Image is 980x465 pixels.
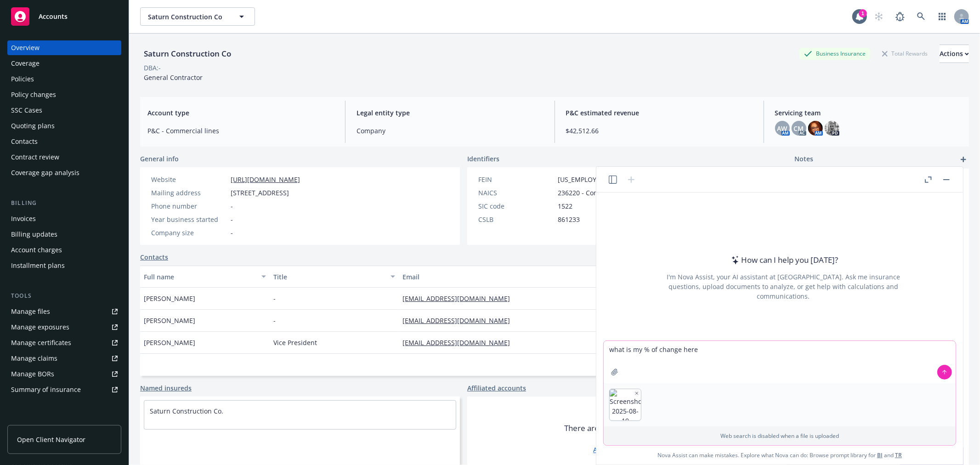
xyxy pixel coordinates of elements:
div: Email [402,272,600,282]
div: Phone number [151,201,227,211]
div: Actions [940,45,969,62]
a: Search [912,7,930,26]
span: - [231,215,233,224]
div: Contacts [11,134,38,149]
div: Policy changes [11,87,56,102]
a: Add affiliated account [594,445,661,454]
p: Web search is disabled when a file is uploaded [609,432,950,440]
a: Coverage gap analysis [7,165,121,180]
span: General Contractor [144,73,203,82]
a: SSC Cases [7,103,121,118]
a: Contacts [7,134,121,149]
a: [EMAIL_ADDRESS][DOMAIN_NAME] [402,294,517,303]
div: Installment plans [11,258,65,273]
a: Manage exposures [7,320,121,335]
a: Quoting plans [7,119,121,133]
span: Servicing team [775,108,962,118]
span: Notes [794,154,813,165]
span: Vice President [273,338,317,347]
div: Year business started [151,215,227,224]
span: Identifiers [467,154,499,164]
button: Saturn Construction Co [140,7,255,26]
div: Billing updates [11,227,57,242]
button: Title [270,266,399,288]
a: Invoices [7,211,121,226]
a: Policy changes [7,87,121,102]
a: Billing updates [7,227,121,242]
a: Manage claims [7,351,121,366]
div: Manage certificates [11,335,71,350]
div: Analytics hub [7,415,121,425]
a: Contract review [7,150,121,164]
a: Manage files [7,304,121,319]
div: Business Insurance [799,48,870,59]
div: Billing [7,198,121,208]
span: Saturn Construction Co [148,12,227,22]
div: Account charges [11,243,62,257]
span: Nova Assist can make mistakes. Explore what Nova can do: Browse prompt library for and [657,446,902,465]
button: Email [399,266,614,288]
span: [PERSON_NAME] [144,338,195,347]
a: Start snowing [870,7,888,26]
div: DBA: - [144,63,161,73]
span: [PERSON_NAME] [144,294,195,303]
span: - [231,201,233,211]
div: Manage files [11,304,50,319]
span: 861233 [558,215,580,224]
div: CSLB [478,215,554,224]
div: FEIN [478,175,554,184]
a: Accounts [7,4,121,29]
span: - [231,228,233,238]
div: Website [151,175,227,184]
a: Switch app [933,7,952,26]
span: [PERSON_NAME] [144,316,195,325]
span: 1522 [558,201,572,211]
a: [URL][DOMAIN_NAME] [231,175,300,184]
div: SIC code [478,201,554,211]
div: Tools [7,291,121,301]
div: Mailing address [151,188,227,198]
a: Named insureds [140,383,192,393]
span: P&C - Commercial lines [147,126,334,136]
span: CM [794,124,804,133]
div: Manage claims [11,351,57,366]
div: SSC Cases [11,103,42,118]
span: General info [140,154,179,164]
a: [EMAIL_ADDRESS][DOMAIN_NAME] [402,316,517,325]
span: Company [357,126,543,136]
a: Report a Bug [891,7,909,26]
img: photo [808,121,823,136]
a: Affiliated accounts [467,383,526,393]
img: Screenshot 2025-08-19 131654.png [610,389,641,420]
span: AW [777,124,787,133]
a: Saturn Construction Co. [150,407,223,415]
div: 1 [859,9,867,17]
div: How can I help you [DATE]? [729,254,838,266]
span: [STREET_ADDRESS] [231,188,289,198]
span: Legal entity type [357,108,543,118]
span: - [273,316,276,325]
a: TR [895,451,902,459]
span: 236220 - Commercial and Institutional Building Construction [558,188,744,198]
a: Installment plans [7,258,121,273]
div: Manage exposures [11,320,69,335]
a: add [958,154,969,165]
div: Saturn Construction Co [140,48,235,60]
span: There are no affiliated accounts yet [564,423,690,434]
span: [US_EMPLOYER_IDENTIFICATION_NUMBER] [558,175,689,184]
a: Overview [7,40,121,55]
div: I'm Nova Assist, your AI assistant at [GEOGRAPHIC_DATA]. Ask me insurance questions, upload docum... [654,272,912,301]
textarea: what is my % of change here [604,341,956,383]
div: Contract review [11,150,59,164]
div: Summary of insurance [11,382,81,397]
div: Quoting plans [11,119,55,133]
a: Coverage [7,56,121,71]
div: Coverage [11,56,40,71]
div: Total Rewards [878,48,932,59]
div: Coverage gap analysis [11,165,79,180]
div: Full name [144,272,256,282]
div: NAICS [478,188,554,198]
a: [EMAIL_ADDRESS][DOMAIN_NAME] [402,338,517,347]
a: Account charges [7,243,121,257]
